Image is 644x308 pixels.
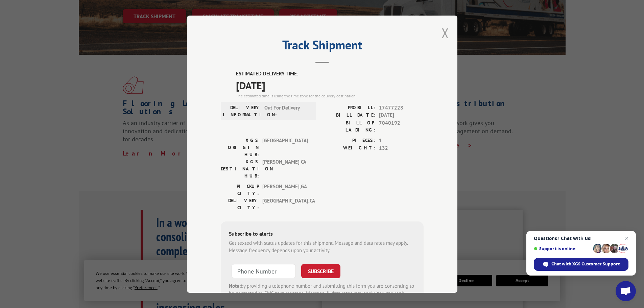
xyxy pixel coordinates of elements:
button: Close modal [442,24,449,42]
span: Questions? Chat with us! [534,236,628,241]
span: [GEOGRAPHIC_DATA] , CA [262,197,308,211]
label: PIECES: [322,137,376,144]
input: Phone Number [232,264,296,278]
div: Open chat [616,281,636,301]
span: [DATE] [379,112,424,119]
span: Out For Delivery [264,104,310,118]
span: Close chat [623,234,631,242]
span: 7040192 [379,119,424,133]
span: [GEOGRAPHIC_DATA] [262,137,308,158]
label: WEIGHT: [322,144,376,152]
span: [DATE] [236,77,424,93]
strong: Note: [229,282,241,289]
label: BILL DATE: [322,112,376,119]
span: 132 [379,144,424,152]
span: 17477228 [379,104,424,112]
label: ESTIMATED DELIVERY TIME: [236,70,424,78]
div: The estimated time is using the time zone for the delivery destination. [236,93,424,99]
label: DELIVERY CITY: [221,197,259,211]
div: Chat with XGS Customer Support [534,258,628,271]
div: by providing a telephone number and submitting this form you are consenting to be contacted by SM... [229,282,415,305]
span: Support is online [534,246,591,251]
span: [PERSON_NAME] CA [262,158,308,179]
label: PICKUP CITY: [221,183,259,197]
label: BILL OF LADING: [322,119,376,133]
button: SUBSCRIBE [301,264,340,278]
h2: Track Shipment [221,40,424,53]
label: PROBILL: [322,104,376,112]
label: XGS DESTINATION HUB: [221,158,259,179]
div: Subscribe to alerts [229,229,415,239]
label: XGS ORIGIN HUB: [221,137,259,158]
span: Chat with XGS Customer Support [551,261,620,267]
span: 1 [379,137,424,144]
span: [PERSON_NAME] , GA [262,183,308,197]
label: DELIVERY INFORMATION: [223,104,261,118]
div: Get texted with status updates for this shipment. Message and data rates may apply. Message frequ... [229,239,415,254]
